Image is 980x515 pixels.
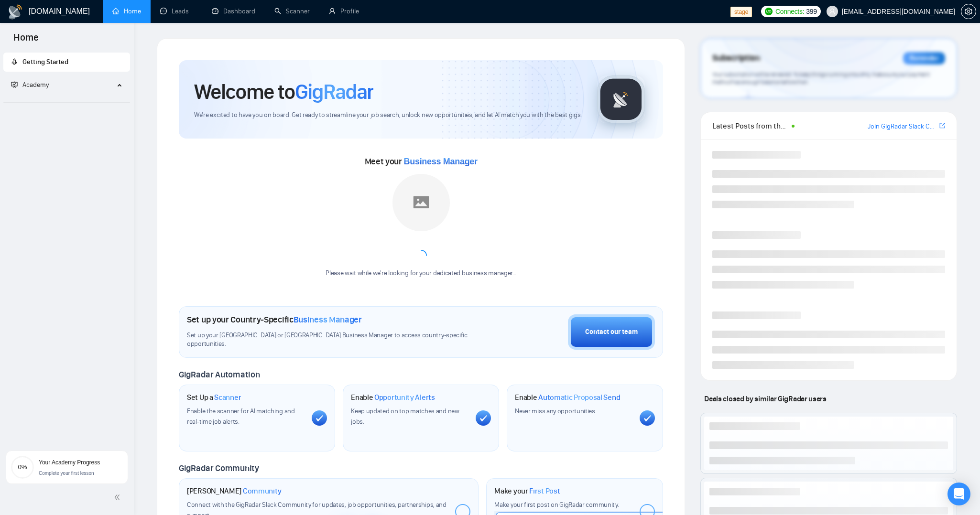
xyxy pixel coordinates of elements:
[597,75,645,123] img: gigradar-logo.png
[392,174,450,231] img: placeholder.png
[179,369,260,380] span: GigRadar Automation
[961,8,976,15] a: setting
[494,486,560,496] h1: Make your
[351,407,459,426] span: Keep updated on top matches and new jobs.
[187,393,241,402] h1: Set Up a
[11,81,18,88] span: fund-projection-screen
[194,79,373,105] h1: Welcome to
[415,250,427,261] span: loading
[187,314,362,325] h1: Set up your Country-Specific
[961,4,976,19] button: setting
[529,486,560,496] span: First Post
[3,53,130,72] li: Getting Started
[947,483,970,505] div: Open Intercom Messenger
[515,407,596,415] span: Never miss any opportunities.
[187,407,295,426] span: Enable the scanner for AI matching and real-time job alerts.
[700,390,830,407] span: Deals closed by similar GigRadar users
[274,7,310,15] a: searchScanner
[8,4,23,20] img: logo
[538,393,620,402] span: Automatic Proposal Send
[939,121,945,130] a: export
[404,157,478,166] span: Business Manager
[585,327,638,337] div: Contact our team
[515,393,620,402] h1: Enable
[187,331,468,349] span: Set up your [GEOGRAPHIC_DATA] or [GEOGRAPHIC_DATA] Business Manager to access country-specific op...
[329,7,359,15] a: userProfile
[3,98,130,105] li: Academy Homepage
[212,7,255,15] a: dashboardDashboard
[868,121,937,132] a: Join GigRadar Slack Community
[114,493,123,502] span: double-left
[365,156,478,167] span: Meet your
[374,393,435,402] span: Opportunity Alerts
[39,459,100,466] span: Your Academy Progress
[243,486,282,496] span: Community
[351,393,435,402] h1: Enable
[11,58,18,65] span: rocket
[11,464,34,470] span: 0%
[112,7,141,15] a: homeHome
[179,463,259,473] span: GigRadar Community
[939,122,945,129] span: export
[22,58,68,66] span: Getting Started
[214,393,241,402] span: Scanner
[961,8,976,15] span: setting
[806,6,817,17] span: 399
[160,7,193,15] a: messageLeads
[829,8,836,15] span: user
[712,50,760,66] span: Subscription
[494,501,619,509] span: Make your first post on GigRadar community.
[6,31,46,51] span: Home
[295,79,373,105] span: GigRadar
[730,7,752,17] span: stage
[568,314,655,350] button: Contact our team
[22,81,49,89] span: Academy
[775,6,804,17] span: Connects:
[712,71,929,86] span: Your subscription will be renewed. To keep things running smoothly, make sure your payment method...
[320,269,522,278] div: Please wait while we're looking for your dedicated business manager...
[712,120,788,132] span: Latest Posts from the GigRadar Community
[903,52,945,64] div: Reminder
[11,81,49,89] span: Academy
[294,314,362,325] span: Business Manager
[187,486,282,496] h1: [PERSON_NAME]
[39,471,94,476] span: Complete your first lesson
[765,8,773,15] img: upwork-logo.png
[194,111,582,120] span: We're excited to have you on board. Get ready to streamline your job search, unlock new opportuni...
